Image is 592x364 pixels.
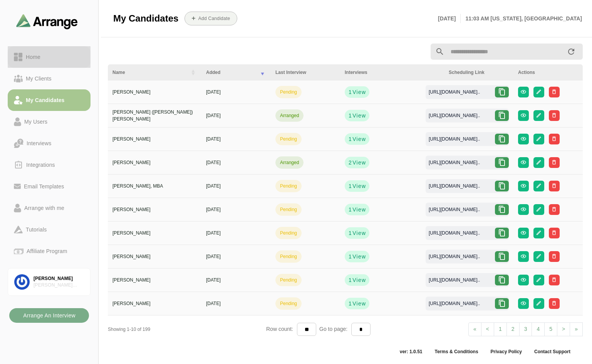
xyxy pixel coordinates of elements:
[280,206,297,213] div: pending
[461,14,582,23] p: 11:03 AM [US_STATE], [GEOGRAPHIC_DATA]
[8,240,91,262] a: Affiliate Program
[528,349,577,355] a: Contact Support
[567,47,576,56] i: appended action
[345,133,369,145] button: 1View
[348,135,352,143] strong: 1
[423,206,486,213] div: [URL][DOMAIN_NAME]..
[112,69,185,76] div: Name
[198,16,230,21] b: Add Candidate
[570,322,583,336] a: Next
[423,230,486,237] div: [URL][DOMAIN_NAME]..
[352,88,366,96] span: View
[206,230,266,237] div: [DATE]
[275,69,335,76] div: Last Interview
[423,112,486,119] div: [URL][DOMAIN_NAME]..
[112,89,197,96] div: [PERSON_NAME]
[394,349,429,355] span: ver: 1.0.51
[348,159,352,166] strong: 2
[8,219,91,240] a: Tutorials
[352,159,366,166] span: View
[280,277,297,283] div: pending
[348,88,352,96] strong: 1
[280,112,299,119] div: arranged
[8,111,91,133] a: My Users
[423,159,486,166] div: [URL][DOMAIN_NAME]..
[352,206,366,213] span: View
[21,182,67,191] div: Email Templates
[518,69,578,76] div: Actions
[266,326,297,332] span: Row count:
[428,349,484,355] a: Terms & Conditions
[316,326,351,332] span: Go to page:
[345,180,369,192] button: 1View
[345,227,369,239] button: 1View
[575,326,578,332] span: »
[8,133,91,154] a: Interviews
[280,159,299,166] div: arranged
[8,268,91,296] a: [PERSON_NAME][PERSON_NAME] Associates
[206,206,266,213] div: [DATE]
[23,160,58,169] div: Integrations
[206,112,266,119] div: [DATE]
[423,277,486,283] div: [URL][DOMAIN_NAME]..
[352,253,366,260] span: View
[112,253,197,260] div: [PERSON_NAME]
[16,14,78,29] img: arrangeai-name-small-logo.4d2b8aee.svg
[423,300,486,307] div: [URL][DOMAIN_NAME]..
[8,89,91,111] a: My Candidates
[345,86,369,98] button: 1View
[449,69,509,76] div: Scheduling Link
[348,300,352,307] strong: 1
[112,183,197,190] div: [PERSON_NAME], MBA
[280,230,297,237] div: pending
[112,300,197,307] div: [PERSON_NAME]
[8,154,91,176] a: Integrations
[544,322,557,336] a: 5
[423,183,486,190] div: [URL][DOMAIN_NAME]..
[34,282,84,289] div: [PERSON_NAME] Associates
[423,253,486,260] div: [URL][DOMAIN_NAME]..
[280,183,297,190] div: pending
[519,322,532,336] a: 3
[8,176,91,197] a: Email Templates
[348,182,352,190] strong: 1
[557,322,570,336] a: Next
[23,96,68,105] div: My Candidates
[113,13,178,24] span: My Candidates
[206,253,266,260] div: [DATE]
[423,136,486,143] div: [URL][DOMAIN_NAME]..
[23,74,55,83] div: My Clients
[23,308,75,323] b: Arrange An Interview
[23,139,54,148] div: Interviews
[34,275,84,282] div: [PERSON_NAME]
[23,247,70,256] div: Affiliate Program
[21,117,50,126] div: My Users
[112,206,197,213] div: [PERSON_NAME]
[184,12,237,25] button: Add Candidate
[352,229,366,237] span: View
[280,89,297,96] div: pending
[345,69,439,76] div: Interviews
[348,276,352,284] strong: 1
[21,203,67,213] div: Arrange with me
[345,110,369,121] button: 1View
[348,206,352,213] strong: 1
[206,69,255,76] div: Added
[562,326,565,332] span: >
[352,182,366,190] span: View
[206,159,266,166] div: [DATE]
[9,308,89,323] button: Arrange An Interview
[8,46,91,68] a: Home
[8,197,91,219] a: Arrange with me
[345,298,369,309] button: 1View
[206,89,266,96] div: [DATE]
[108,326,266,333] div: Showing 1-10 of 199
[280,253,297,260] div: pending
[206,300,266,307] div: [DATE]
[532,322,545,336] a: 4
[352,135,366,143] span: View
[423,89,486,96] div: [URL][DOMAIN_NAME]..
[206,183,266,190] div: [DATE]
[280,136,297,143] div: pending
[506,322,520,336] a: 2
